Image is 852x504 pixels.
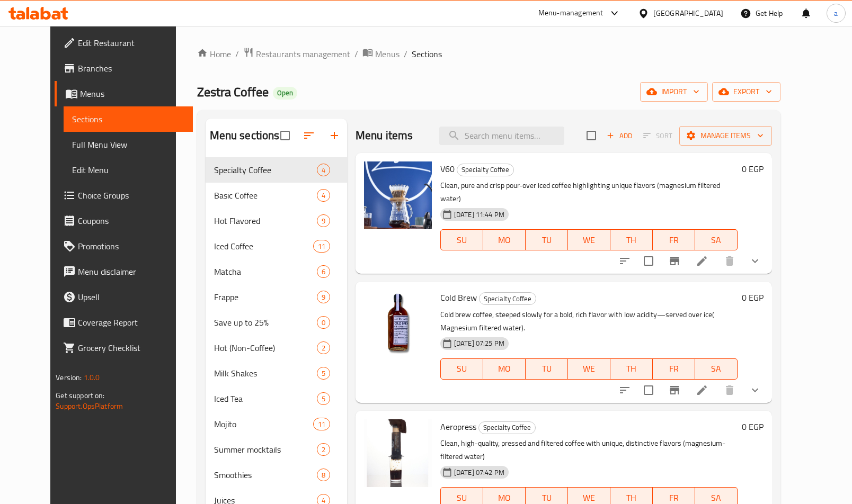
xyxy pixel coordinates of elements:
[243,47,350,61] a: Restaurants management
[317,445,330,455] span: 2
[440,161,455,177] span: V60
[457,164,513,176] span: Specialty Coffee
[375,48,400,60] span: Menus
[530,361,564,376] span: TU
[834,7,838,19] span: a
[317,165,330,175] span: 4
[445,361,479,376] span: SU
[317,392,330,405] div: items
[214,443,317,456] span: Summer mocktails
[356,128,413,143] h2: Menu items
[317,291,330,303] div: items
[479,421,535,434] span: Specialty Coffee
[657,361,691,376] span: FR
[742,161,764,176] h6: 0 EGP
[688,129,764,142] span: Manage items
[354,48,358,60] li: /
[412,48,442,60] span: Sections
[317,292,330,302] span: 9
[317,265,330,278] div: items
[742,290,764,305] h6: 0 EGP
[568,358,610,380] button: WE
[483,358,526,380] button: MO
[256,48,350,60] span: Restaurants management
[364,161,432,229] img: V60
[78,214,184,227] span: Coupons
[214,418,313,430] div: Mojito
[214,164,317,176] span: Specialty Coffee
[440,229,483,250] button: SU
[214,240,313,253] span: Iced Coffee
[55,335,193,361] a: Grocery Checklist
[78,240,184,253] span: Promotions
[274,124,296,147] span: Select all sections
[717,377,742,403] button: delete
[78,291,184,303] span: Upsell
[296,123,322,148] span: Sort sections
[206,208,347,233] div: Hot Flavored9
[214,265,317,278] span: Matcha
[317,368,330,379] span: 5
[56,371,82,384] span: Version:
[72,113,184,125] span: Sections
[197,80,269,104] span: Zestra Coffee
[313,418,330,430] div: items
[78,37,184,49] span: Edit Restaurant
[322,123,347,148] button: Add section
[538,7,603,20] div: Menu-management
[696,255,708,267] a: Edit menu item
[317,394,330,404] span: 5
[612,248,637,274] button: sort-choices
[404,48,407,60] li: /
[206,183,347,208] div: Basic Coffee4
[72,164,184,176] span: Edit Menu
[235,48,239,60] li: /
[206,284,347,310] div: Frappe9
[273,87,297,100] div: Open
[214,469,317,481] span: Smoothies
[214,214,317,227] span: Hot Flavored
[580,124,602,147] span: Select section
[80,87,184,100] span: Menus
[440,290,477,305] span: Cold Brew
[679,126,772,146] button: Manage items
[206,462,347,488] div: Smoothies8
[56,399,123,413] a: Support.OpsPlatform
[439,127,564,145] input: search
[568,229,610,250] button: WE
[64,132,193,157] a: Full Menu View
[615,361,649,376] span: TH
[610,358,653,380] button: TH
[214,392,317,405] div: Iced Tea
[749,384,761,397] svg: Show Choices
[440,358,483,380] button: SU
[78,62,184,75] span: Branches
[273,88,297,97] span: Open
[487,232,521,248] span: MO
[440,308,738,335] p: Cold brew coffee, steeped slowly for a bold, rich flavor with low acidity—served over ice( Magnes...
[206,437,347,462] div: Summer mocktails2
[657,232,691,248] span: FR
[317,469,330,481] div: items
[206,335,347,361] div: Hot (Non-Coffee)2
[653,229,695,250] button: FR
[662,377,687,403] button: Branch-specific-item
[317,214,330,227] div: items
[602,128,636,144] span: Add item
[206,411,347,437] div: Mojito11
[526,229,568,250] button: TU
[699,361,733,376] span: SA
[699,232,733,248] span: SA
[721,85,772,98] span: export
[362,47,400,61] a: Menus
[55,310,193,335] a: Coverage Report
[317,470,330,480] span: 8
[317,191,330,201] span: 4
[445,232,479,248] span: SU
[72,138,184,151] span: Full Menu View
[457,164,514,176] div: Specialty Coffee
